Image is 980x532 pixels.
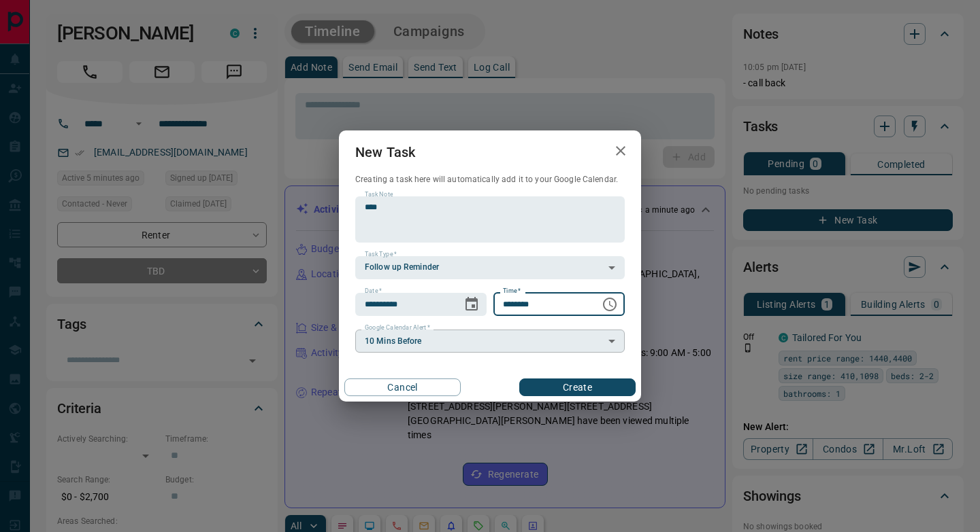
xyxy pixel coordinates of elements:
label: Date [365,287,382,296]
h2: New Task [339,130,431,174]
p: Creating a task here will automatically add it to your Google Calendar. [355,174,625,185]
div: Follow up Reminder [355,256,625,279]
button: Create [519,378,636,396]
label: Task Note [365,190,393,199]
label: Time [503,287,521,296]
button: Choose date, selected date is Aug 13, 2025 [458,291,485,318]
label: Google Calendar Alert [365,323,430,332]
button: Choose time, selected time is 10:30 AM [596,291,623,318]
button: Cancel [344,378,461,396]
label: Task Type [365,250,397,259]
div: 10 Mins Before [355,330,625,353]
